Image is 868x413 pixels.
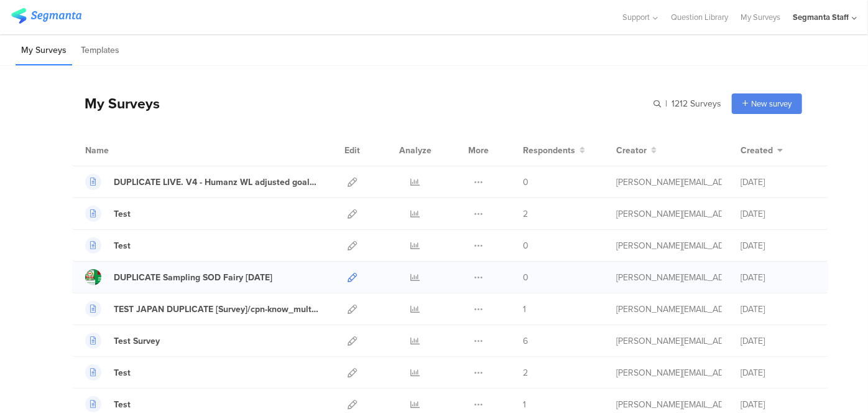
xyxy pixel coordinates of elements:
[793,11,849,23] div: Segmanta Staff
[114,335,160,348] div: Test Survey
[114,366,131,379] div: Test
[741,271,815,284] div: [DATE]
[623,11,650,23] span: Support
[85,301,320,317] a: TEST JAPAN DUPLICATE [Survey]/cpn-know_multibrand_PG-5000yen-2507/
[616,176,722,189] div: riel@segmanta.com
[339,135,366,166] div: Edit
[114,303,320,316] div: TEST JAPAN DUPLICATE [Survey]/cpn-know_multibrand_PG-5000yen-2507/
[751,98,792,110] span: New survey
[85,269,272,285] a: DUPLICATE Sampling SOD Fairy [DATE]
[114,398,131,411] div: Test
[523,398,526,411] span: 1
[523,207,528,221] span: 2
[114,207,131,221] div: Test
[616,335,722,348] div: raymund@segmanta.com
[85,206,131,222] a: Test
[85,144,160,157] div: Name
[85,174,320,190] a: DUPLICATE LIVE. V4 - Humanz WL adjusted goals and multi paddle BSOD LP ua6eed
[741,176,815,189] div: [DATE]
[672,97,721,110] span: 1212 Surveys
[523,176,529,189] span: 0
[741,239,815,252] div: [DATE]
[523,366,528,379] span: 2
[114,176,320,189] div: DUPLICATE LIVE. V4 - Humanz WL adjusted goals and multi paddle BSOD LP ua6eed
[616,398,722,411] div: riel@segmanta.com
[114,271,272,284] div: DUPLICATE Sampling SOD Fairy Aug'25
[465,135,492,166] div: More
[523,239,529,252] span: 0
[616,303,722,316] div: riel@segmanta.com
[523,335,528,348] span: 6
[114,239,131,252] div: Test
[523,144,585,157] button: Respondents
[741,144,773,157] span: Created
[85,396,131,412] a: Test
[16,36,72,65] li: My Surveys
[616,144,647,157] span: Creator
[616,144,657,157] button: Creator
[397,135,434,166] div: Analyze
[663,97,669,110] span: |
[741,398,815,411] div: [DATE]
[741,144,783,157] button: Created
[85,237,131,254] a: Test
[11,8,81,24] img: segmanta logo
[523,144,575,157] span: Respondents
[741,335,815,348] div: [DATE]
[75,36,125,65] li: Templates
[72,93,160,114] div: My Surveys
[616,239,722,252] div: raymund@segmanta.com
[741,303,815,316] div: [DATE]
[741,207,815,221] div: [DATE]
[85,333,160,349] a: Test Survey
[741,366,815,379] div: [DATE]
[523,303,526,316] span: 1
[616,271,722,284] div: raymund@segmanta.com
[616,207,722,221] div: riel@segmanta.com
[85,364,131,381] a: Test
[616,366,722,379] div: raymund@segmanta.com
[523,271,529,284] span: 0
